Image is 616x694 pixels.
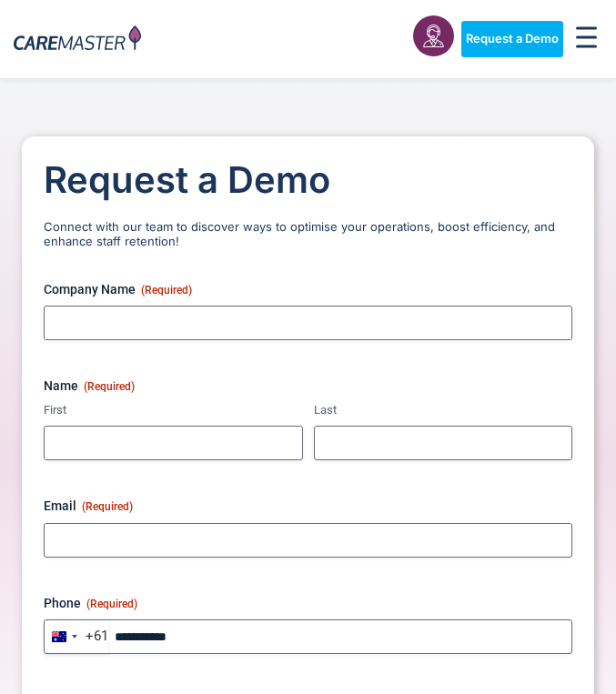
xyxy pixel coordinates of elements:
a: Request a Demo [461,21,563,57]
button: Selected country [45,619,108,654]
span: (Required) [141,284,192,297]
span: Request a Demo [466,32,559,46]
div: +61 [86,629,108,643]
div: Menu Toggle [571,21,602,57]
label: Last [314,402,573,419]
span: (Required) [86,598,137,610]
p: Connect with our team to discover ways to optimise your operations, boost efficiency, and enhance... [44,220,572,248]
label: Company Name [44,280,572,298]
span: (Required) [84,380,135,393]
label: Email [44,497,572,515]
span: (Required) [82,500,133,513]
h1: Request a Demo [44,158,572,202]
label: First [44,402,303,419]
legend: Name [44,377,135,395]
img: CareMaster Logo [14,25,141,54]
label: Phone [44,594,572,612]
